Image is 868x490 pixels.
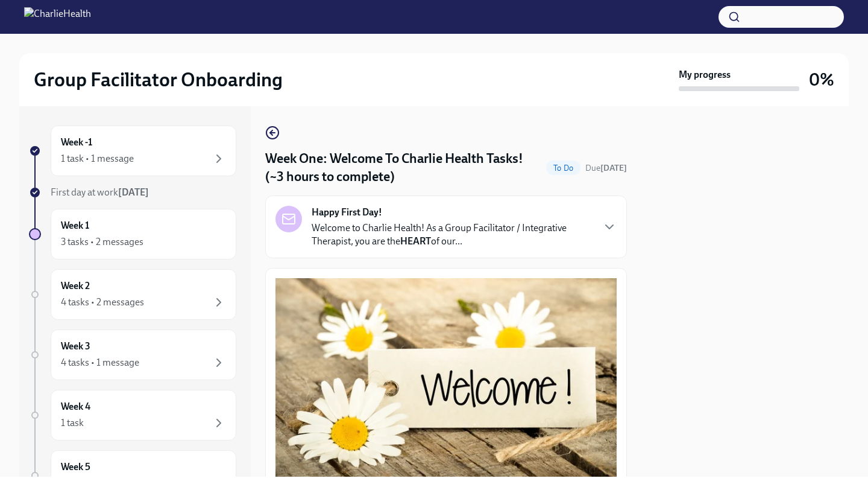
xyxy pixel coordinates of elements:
h6: Week 2 [61,279,90,293]
h6: Week 3 [61,340,90,353]
p: Welcome to Charlie Health! As a Group Facilitator / Integrative Therapist, you are the of our... [312,221,593,248]
a: Week -11 task • 1 message [29,126,236,176]
strong: Happy First Day! [312,206,382,219]
div: 1 task [61,416,84,430]
div: 4 tasks • 1 message [61,356,139,369]
h6: Week 1 [61,219,89,232]
span: First day at work [51,186,149,198]
strong: [DATE] [118,186,149,198]
strong: My progress [679,68,731,81]
h2: Group Facilitator Onboarding [34,68,283,92]
h3: 0% [809,69,834,91]
strong: [DATE] [600,163,627,173]
a: First day at work[DATE] [29,186,236,199]
a: Week 34 tasks • 1 message [29,329,236,380]
h6: Week 5 [61,460,90,474]
div: 4 tasks • 2 messages [61,296,144,309]
a: Week 13 tasks • 2 messages [29,209,236,259]
span: September 22nd, 2025 10:00 [585,162,627,174]
div: 3 tasks • 2 messages [61,235,143,249]
img: CharlieHealth [24,7,91,27]
a: Week 41 task [29,390,236,441]
h6: Week 4 [61,400,90,413]
h4: Week One: Welcome To Charlie Health Tasks! (~3 hours to complete) [265,150,541,186]
button: Zoom image [275,278,617,483]
h6: Week -1 [61,136,92,149]
span: To Do [546,164,580,173]
a: Week 24 tasks • 2 messages [29,269,236,320]
span: Due [585,163,627,173]
strong: HEART [400,235,431,247]
div: 1 task • 1 message [61,152,134,165]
